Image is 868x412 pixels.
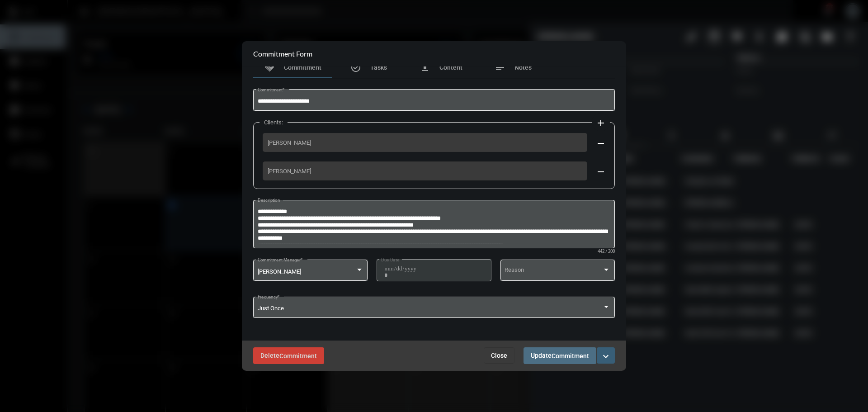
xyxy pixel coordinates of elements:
mat-icon: remove [595,166,606,177]
span: Content [439,64,462,71]
span: [PERSON_NAME] [268,168,582,175]
span: Delete [260,352,317,359]
mat-icon: remove [595,138,606,149]
span: Tasks [370,64,387,71]
span: Notes [514,64,532,71]
label: Clients: [259,119,288,126]
mat-icon: handshake [264,62,275,73]
button: UpdateCommitment [524,347,596,364]
h2: Commitment Form [253,49,312,58]
mat-icon: file_upload [420,62,430,73]
button: Close [484,347,514,364]
mat-icon: task_alt [350,62,361,73]
span: [PERSON_NAME] [268,139,582,146]
span: Commitment [284,64,321,71]
mat-icon: add [595,118,606,128]
button: DeleteCommitment [253,347,324,364]
mat-icon: notes [495,62,505,73]
span: [PERSON_NAME] [258,268,301,275]
mat-hint: 442 / 200 [598,249,615,254]
span: Close [491,352,507,359]
span: Commitment [552,352,589,360]
span: Update [531,352,589,359]
mat-icon: expand_more [600,351,611,362]
span: Commitment [279,352,317,360]
span: Just Once [258,305,284,312]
